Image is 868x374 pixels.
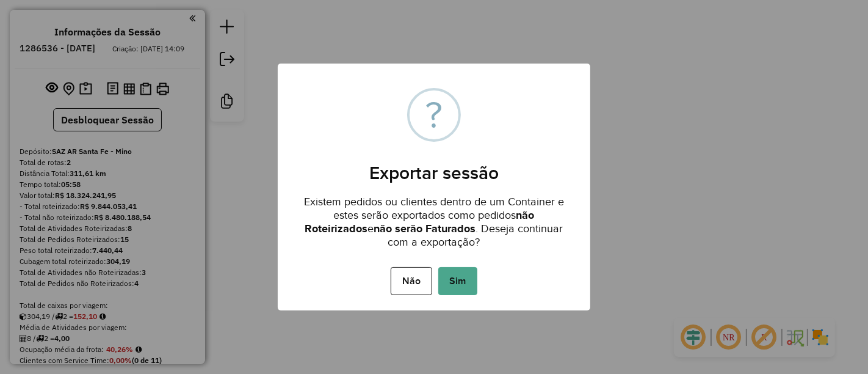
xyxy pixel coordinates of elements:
[391,267,432,295] button: Não
[374,222,476,235] strong: não serão Faturados
[305,209,535,235] strong: não Roteirizados
[425,90,443,139] div: ?
[278,147,590,184] h2: Exportar sessão
[278,184,590,252] div: Existem pedidos ou clientes dentro de um Container e estes serão exportados como pedidos e . Dese...
[438,267,477,295] button: Sim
